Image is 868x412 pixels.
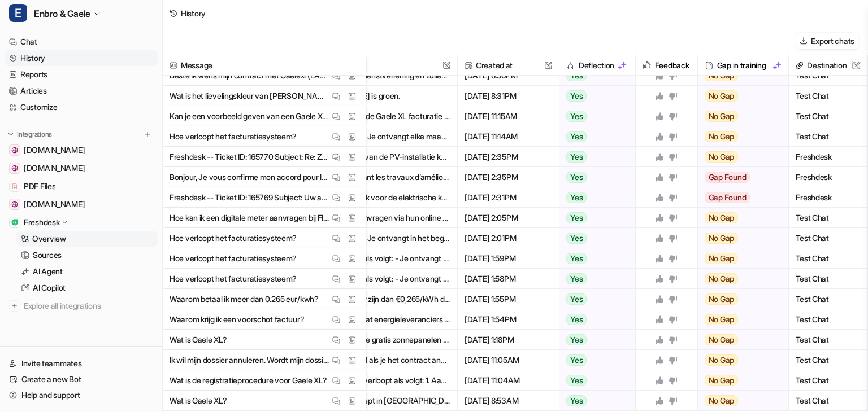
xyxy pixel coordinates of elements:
button: Yes [559,86,629,106]
p: Freshdesk -- Ticket ID: 165770 Subject: Re: Zonnepanelen Metropool Noord Contact Name: [PERSON_NA... [170,147,329,167]
span: Test Chat [793,269,862,289]
button: Gap Found [698,187,781,208]
a: Chat [5,34,158,50]
span: [DATE] 11:04AM [462,370,554,391]
p: Wat is het lievelingskleur van [PERSON_NAME]? [170,86,329,106]
a: PDF FilesPDF Files [5,178,158,194]
a: History [5,50,158,66]
span: No Gap [705,334,739,345]
span: [DATE] 8:53AM [462,391,554,411]
a: www.gaele.be[DOMAIN_NAME] [5,142,158,158]
button: No Gap [698,350,781,370]
p: Wat is Gaele XL? [170,330,227,350]
span: No Gap [705,233,739,244]
button: No Gap [698,65,781,86]
button: Yes [559,391,629,411]
p: AI Copilot [33,282,66,293]
button: Yes [559,167,629,187]
span: Test Chat [793,350,862,370]
p: Waarom krijg ik een voorschot factuur? [170,309,304,330]
button: Yes [559,330,629,350]
span: [DATE] 11:05AM [462,350,554,370]
button: Yes [559,289,629,309]
span: Test Chat [793,65,862,86]
span: Yes [566,70,587,81]
button: Yes [559,350,629,370]
span: Test Chat [793,126,862,147]
img: explore all integrations [9,300,20,312]
span: [DATE] 2:31PM [462,187,554,208]
button: Yes [559,248,629,269]
span: Yes [566,233,587,244]
span: Yes [566,375,587,386]
button: Gap Found [698,167,781,187]
button: No Gap [698,208,781,228]
p: Hoe kan ik een digitale meter aanvragen bij Fluvius? [170,208,329,228]
p: Wat is de registratieprocedure voor Gaele XL? [170,370,327,391]
button: No Gap [698,269,781,289]
span: Yes [566,212,587,223]
button: No Gap [698,86,781,106]
a: Reports [5,67,158,82]
span: Test Chat [793,106,862,126]
span: Yes [566,131,587,142]
button: Yes [559,126,629,147]
span: Yes [566,354,587,366]
button: Yes [559,147,629,167]
button: No Gap [698,248,781,269]
button: Yes [559,187,629,208]
button: No Gap [698,228,781,248]
span: [DATE] 11:15AM [462,106,554,126]
a: Articles [5,83,158,99]
button: No Gap [698,147,781,167]
button: No Gap [698,370,781,391]
span: [DOMAIN_NAME] [24,199,85,210]
img: PDF Files [11,183,18,190]
span: Test Chat [793,86,862,106]
a: Create a new Bot [5,371,158,387]
a: Explore all integrations [5,298,158,314]
span: No Gap [705,111,739,122]
span: [DOMAIN_NAME] [24,163,85,174]
span: Yes [566,111,587,122]
img: www.enbro.com [11,165,18,172]
span: [DATE] 8:31PM [462,86,554,106]
span: No Gap [705,273,739,284]
span: Test Chat [793,391,862,411]
p: Sources [33,249,62,261]
p: Kan je een voorbeeld geven van een Gaele XL facturatie? [170,106,329,126]
span: Test Chat [793,208,862,228]
span: [DATE] 1:54PM [462,309,554,330]
span: No Gap [705,151,739,163]
span: Destination [793,55,862,76]
span: No Gap [705,293,739,305]
a: Sources [16,247,158,263]
p: Wat is Gaele XL? [170,391,227,411]
p: Overview [32,233,66,244]
p: Freshdesk -- Ticket ID: 165769 Subject: Uw aanvraag werd ingepland Contact Name: Info Contact Ema... [170,187,329,208]
a: AI Agent [16,264,158,279]
span: [DATE] 2:01PM [462,228,554,248]
span: Test Chat [793,228,862,248]
button: Integrations [5,129,55,140]
span: No Gap [705,212,739,223]
span: Test Chat [793,330,862,350]
p: Beste Ik wens mijn contract met Gaelexl (EAN-code: 541448820059175672) te beëindigen. De installa... [170,65,329,86]
span: Yes [566,172,587,183]
span: Gap Found [705,192,750,203]
span: Enbro & Gaele [34,6,90,21]
span: No Gap [705,253,739,264]
span: No Gap [705,314,739,325]
span: [DATE] 2:35PM [462,147,554,167]
button: No Gap [698,106,781,126]
span: Yes [566,151,587,163]
span: No Gap [705,70,739,81]
span: Yes [566,253,587,264]
a: www.enbro.com[DOMAIN_NAME] [5,160,158,176]
a: enbro-my.sharepoint.com[DOMAIN_NAME] [5,196,158,212]
span: [DOMAIN_NAME] [24,144,85,156]
span: [DATE] 11:14AM [462,126,554,147]
span: Freshdesk [793,167,862,187]
span: PDF Files [24,181,55,192]
span: No Gap [705,354,739,366]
